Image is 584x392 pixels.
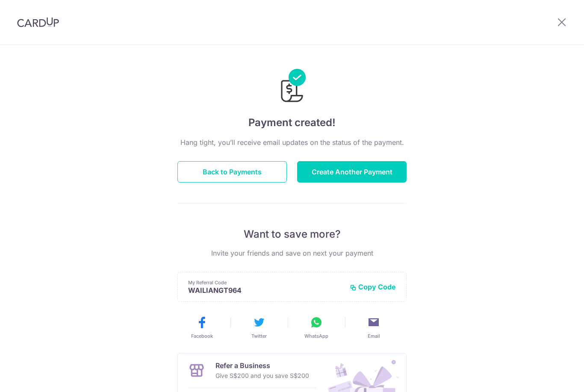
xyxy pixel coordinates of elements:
img: Payments [278,69,306,105]
p: Want to save more? [177,227,407,241]
button: Back to Payments [177,161,287,183]
h4: Payment created! [177,115,407,130]
span: Facebook [191,333,213,339]
button: Facebook [177,315,227,339]
p: Hang tight, you’ll receive email updates on the status of the payment. [177,137,407,147]
span: Twitter [251,333,267,339]
button: Copy Code [350,283,396,291]
button: Email [348,315,399,339]
p: Give S$200 and you save S$200 [215,371,309,381]
button: WhatsApp [291,315,342,339]
button: Create Another Payment [297,161,407,183]
button: Twitter [234,315,284,339]
p: Invite your friends and save on next your payment [177,248,407,258]
span: WhatsApp [304,333,328,339]
img: CardUp [17,17,59,27]
p: Refer a Business [215,360,309,371]
p: WAILIANGT964 [188,286,343,295]
span: Email [368,333,380,339]
p: My Referral Code [188,279,343,286]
